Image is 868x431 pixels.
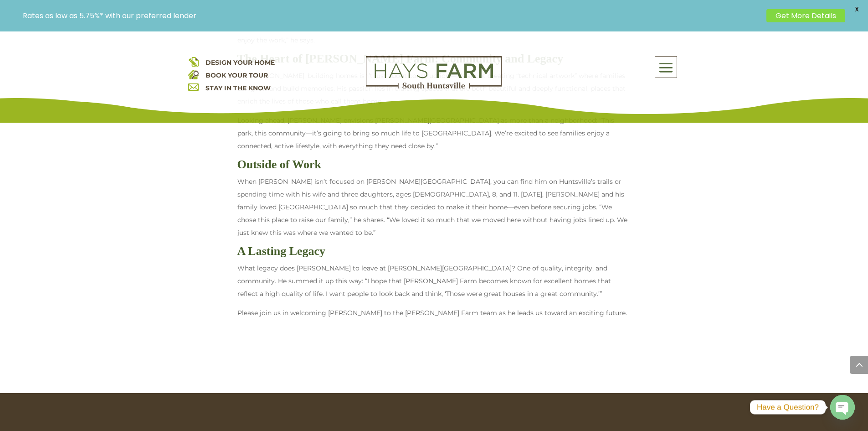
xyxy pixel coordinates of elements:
img: book your home tour [188,69,199,79]
span: Please join us in welcoming [PERSON_NAME] to the [PERSON_NAME] Farm team as he leads us toward an... [237,309,627,317]
a: BOOK YOUR TOUR [205,71,268,79]
a: Get More Details [766,9,845,22]
span: What legacy does [PERSON_NAME] to leave at [PERSON_NAME][GEOGRAPHIC_DATA]? One of quality, integr... [237,264,611,298]
span: When [PERSON_NAME] isn’t focused on [PERSON_NAME][GEOGRAPHIC_DATA], you can find him on Huntsvill... [237,177,627,237]
a: hays farm homes huntsville development [366,83,502,91]
img: design your home [188,56,199,67]
b: A Lasting Legacy [237,244,326,258]
a: DESIGN YOUR HOME [205,58,275,67]
span: Looking ahead, [PERSON_NAME] envisions [PERSON_NAME][GEOGRAPHIC_DATA] as more than a neighborhood... [237,116,614,150]
img: Logo [366,56,502,89]
p: Rates as low as 5.75%* with our preferred lender [23,11,762,20]
b: Outside of Work [237,158,321,171]
span: X [850,2,863,16]
a: STAY IN THE KNOW [205,84,271,92]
